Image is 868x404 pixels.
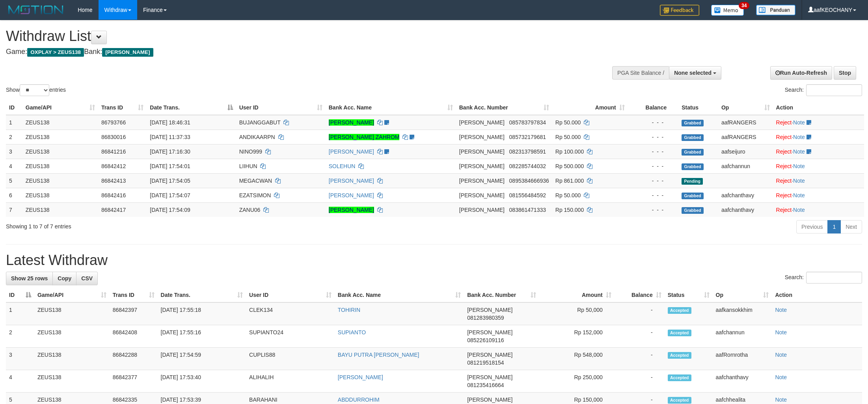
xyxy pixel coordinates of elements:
th: Bank Acc. Number: activate to sort column ascending [456,100,552,115]
th: Amount: activate to sort column ascending [539,288,615,302]
span: [DATE] 18:46:31 [150,119,190,126]
td: 86842397 [110,302,158,325]
span: [PERSON_NAME] [459,192,505,198]
span: [PERSON_NAME] [459,134,505,140]
span: Copy 085783797834 to clipboard [509,119,546,126]
span: [PERSON_NAME] [467,374,512,380]
img: Button%20Memo.svg [711,5,744,16]
span: 86830016 [101,134,126,140]
td: Rp 548,000 [539,348,615,370]
div: PGA Site Balance / [612,66,669,80]
th: Date Trans.: activate to sort column ascending [158,288,246,302]
td: - [615,348,665,370]
span: 86842417 [101,207,126,213]
th: Game/API: activate to sort column ascending [22,100,98,115]
td: aafkansokkhim [713,302,772,325]
span: [PERSON_NAME] [102,48,153,57]
th: Bank Acc. Name: activate to sort column ascending [335,288,464,302]
a: Copy [52,272,76,285]
a: Note [793,192,805,198]
a: Reject [776,178,792,184]
td: aafchanthavy [718,188,773,202]
a: [PERSON_NAME] [329,119,374,126]
a: Note [793,207,805,213]
span: Copy [58,275,71,282]
td: [DATE] 17:55:16 [158,325,246,348]
a: Note [793,119,805,126]
td: 4 [6,370,34,393]
th: Trans ID: activate to sort column ascending [110,288,158,302]
div: - - - [631,119,676,126]
span: 86842413 [101,178,126,184]
td: ZEUS138 [22,173,98,188]
td: 86842408 [110,325,158,348]
td: [DATE] 17:53:40 [158,370,246,393]
span: [DATE] 11:37:33 [150,134,190,140]
h4: Game: Bank: [6,48,571,56]
span: Rp 50.000 [555,119,581,126]
td: SUPIANTO24 [246,325,335,348]
span: BUJANGGABUT [239,119,281,126]
th: Trans ID: activate to sort column ascending [98,100,147,115]
td: aafchannun [718,159,773,173]
a: SUPIANTO [338,329,366,335]
span: Accepted [668,374,691,381]
a: [PERSON_NAME] [329,192,374,198]
td: aafchannun [713,325,772,348]
td: · [773,202,864,217]
td: ZEUS138 [22,188,98,202]
td: · [773,173,864,188]
td: 4 [6,159,22,173]
span: [PERSON_NAME] [459,207,505,213]
a: [PERSON_NAME] [329,178,374,184]
td: 86842377 [110,370,158,393]
a: CSV [76,272,98,285]
td: ZEUS138 [34,370,110,393]
span: [DATE] 17:54:01 [150,163,190,169]
a: BAYU PUTRA [PERSON_NAME] [338,352,419,358]
span: [PERSON_NAME] [459,148,505,155]
span: Rp 50.000 [555,134,581,140]
span: 34 [739,2,749,9]
a: Note [793,134,805,140]
a: Run Auto-Refresh [770,66,832,80]
a: 1 [827,220,841,234]
span: Accepted [668,330,691,336]
th: Game/API: activate to sort column ascending [34,288,110,302]
span: Accepted [668,352,691,359]
td: · [773,115,864,130]
a: Note [793,148,805,155]
td: ZEUS138 [22,115,98,130]
span: [PERSON_NAME] [459,119,505,126]
span: Rp 861.000 [555,178,584,184]
th: Date Trans.: activate to sort column descending [147,100,236,115]
td: Rp 152,000 [539,325,615,348]
input: Search: [806,272,862,284]
span: Accepted [668,307,691,314]
label: Show entries [6,84,66,96]
td: 3 [6,348,34,370]
td: ALIHALIH [246,370,335,393]
img: Feedback.jpg [660,5,699,16]
a: Note [775,374,787,380]
th: Status [678,100,718,115]
span: Grabbed [682,193,704,199]
span: Copy 083861471333 to clipboard [509,207,546,213]
th: User ID: activate to sort column ascending [236,100,326,115]
span: Rp 100.000 [555,148,584,155]
td: ZEUS138 [22,202,98,217]
span: [DATE] 17:16:30 [150,148,190,155]
select: Showentries [20,84,49,96]
td: 5 [6,173,22,188]
span: Copy 081283980359 to clipboard [467,315,504,321]
td: aafRornrotha [713,348,772,370]
td: 2 [6,130,22,144]
td: · [773,130,864,144]
span: [PERSON_NAME] [467,397,512,403]
span: LIIHUN [239,163,257,169]
span: EZATSIMON [239,192,271,198]
h1: Withdraw List [6,28,571,44]
span: Pending [682,178,703,185]
th: Status: activate to sort column ascending [665,288,713,302]
th: Bank Acc. Number: activate to sort column ascending [464,288,539,302]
